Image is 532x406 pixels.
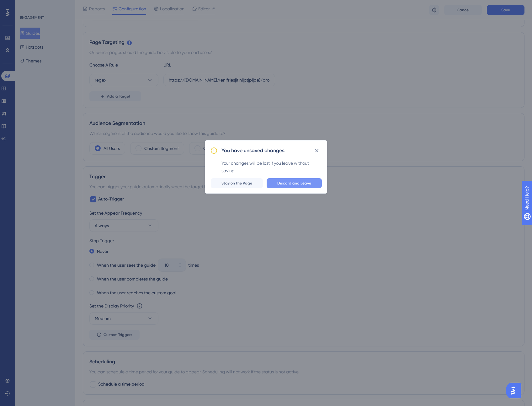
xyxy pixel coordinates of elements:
div: Your changes will be lost if you leave without saving. [221,159,322,174]
span: Stay on the Page [221,181,252,186]
span: Discard and Leave [277,181,311,186]
span: Need Help? [15,2,39,9]
h2: You have unsaved changes. [221,147,285,154]
iframe: UserGuiding AI Assistant Launcher [506,381,524,400]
